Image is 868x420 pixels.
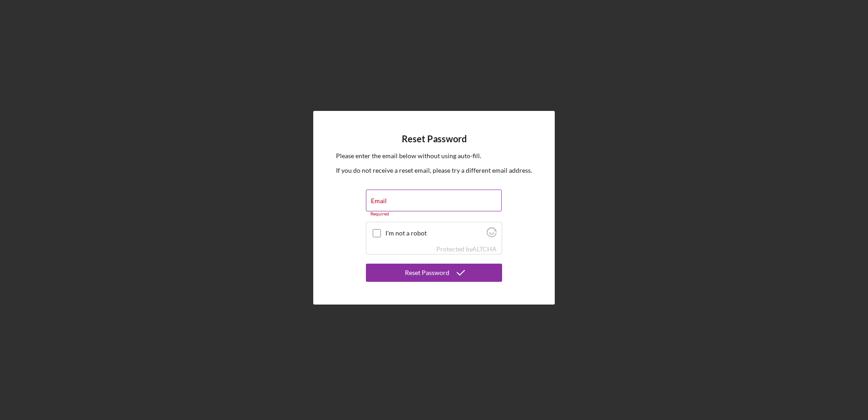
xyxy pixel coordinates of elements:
div: Protected by [436,245,497,253]
a: Visit Altcha.org [487,231,497,239]
button: Reset Password [366,264,502,282]
div: Reset Password [405,264,449,282]
label: Email [371,197,387,205]
h4: Reset Password [402,134,467,144]
a: Visit Altcha.org [472,245,497,253]
div: Required [366,211,502,217]
p: If you do not receive a reset email, please try a different email address. [336,165,532,175]
label: I'm not a robot [385,230,484,237]
p: Please enter the email below without using auto-fill. [336,151,532,161]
